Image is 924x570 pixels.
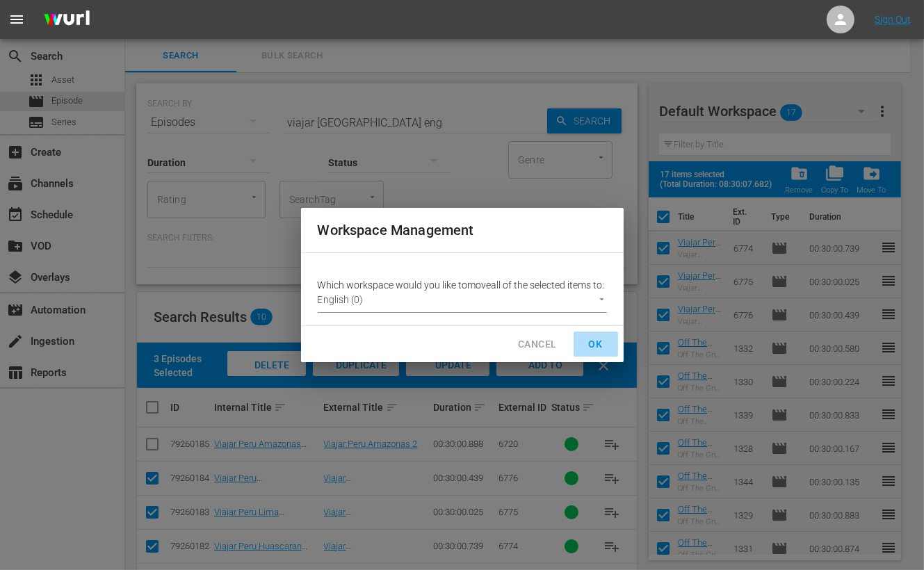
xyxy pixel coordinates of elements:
a: Sign Out [875,14,911,25]
span: CANCEL [518,336,556,353]
h2: Workspace Management [318,219,607,241]
span: OK [585,336,607,353]
button: OK [574,332,618,357]
button: CANCEL [507,332,567,357]
img: ans4CAIJ8jUAAAAAAAAAAAAAAAAAAAAAAAAgQb4GAAAAAAAAAAAAAAAAAAAAAAAAJMjXAAAAAAAAAAAAAAAAAAAAAAAAgAT5G... [33,3,100,36]
div: English (0) [318,292,607,313]
span: menu [8,11,25,28]
p: Which workspace would you like to move all of the selected items to: [318,278,607,292]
